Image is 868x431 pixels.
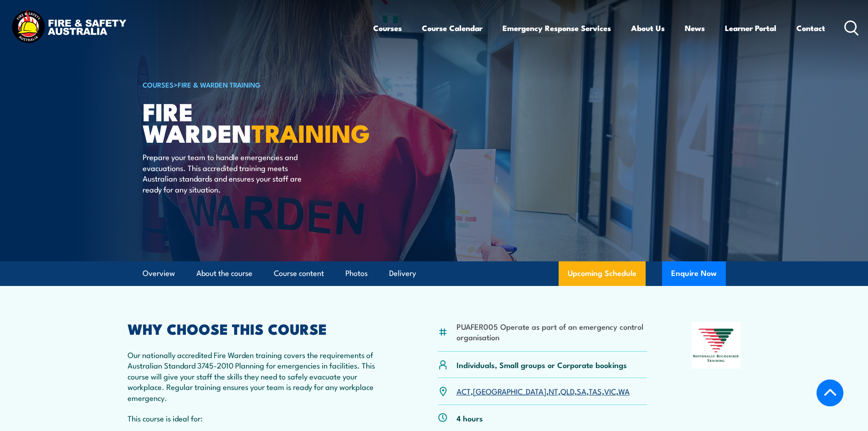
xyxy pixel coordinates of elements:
[128,349,394,403] p: Our nationally accredited Fire Warden training covers the requirements of Australian Standard 374...
[389,261,416,286] a: Delivery
[143,79,174,89] a: COURSES
[685,16,705,40] a: News
[692,322,741,369] img: Nationally Recognised Training logo.
[631,16,665,40] a: About Us
[143,261,175,286] a: Overview
[373,16,402,40] a: Courses
[662,261,726,286] button: Enquire Now
[559,261,646,286] a: Upcoming Schedule
[457,385,471,396] a: ACT
[457,413,483,423] p: 4 hours
[143,100,368,143] h1: Fire Warden
[422,16,483,40] a: Course Calendar
[549,385,558,396] a: NT
[473,385,546,396] a: [GEOGRAPHIC_DATA]
[796,16,825,40] a: Contact
[577,385,586,396] a: SA
[128,322,394,335] h2: WHY CHOOSE THIS COURSE
[560,385,575,396] a: QLD
[457,386,630,396] p: , , , , , , ,
[345,261,368,286] a: Photos
[589,385,602,396] a: TAS
[274,261,324,286] a: Course content
[457,359,627,370] p: Individuals, Small groups or Corporate bookings
[457,321,647,343] li: PUAFER005 Operate as part of an emergency control organisation
[252,113,370,151] strong: TRAINING
[128,413,394,423] p: This course is ideal for:
[725,16,776,40] a: Learner Portal
[143,79,368,90] h6: >
[196,261,252,286] a: About the course
[604,385,616,396] a: VIC
[143,151,309,194] p: Prepare your team to handle emergencies and evacuations. This accredited training meets Australia...
[618,385,630,396] a: WA
[503,16,611,40] a: Emergency Response Services
[178,79,261,89] a: Fire & Warden Training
